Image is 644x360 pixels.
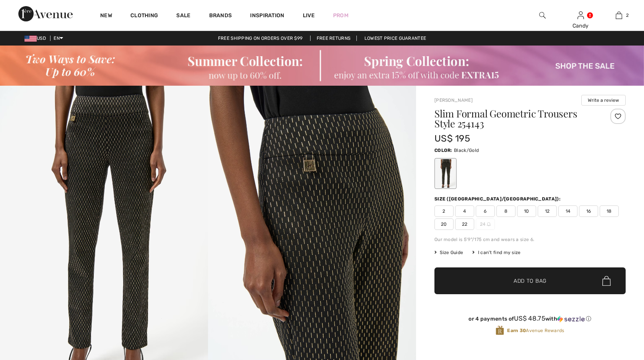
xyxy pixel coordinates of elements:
[558,205,577,217] span: 14
[434,218,454,230] span: 20
[24,36,37,42] img: US Dollar
[434,249,463,256] span: Size Guide
[434,133,470,144] span: US$ 195
[581,95,626,106] button: Write a review
[100,12,112,20] a: New
[176,12,190,20] a: Sale
[209,12,232,20] a: Brands
[514,277,546,285] span: Add to Bag
[436,159,455,188] div: Black/Gold
[130,12,158,20] a: Clothing
[455,218,474,230] span: 22
[24,36,49,41] span: USD
[434,98,473,103] a: [PERSON_NAME]
[579,205,598,217] span: 16
[507,327,564,334] span: Avenue Rewards
[616,11,622,20] img: My Bag
[577,11,584,19] a: Sign In
[538,205,557,217] span: 12
[212,36,309,41] a: Free shipping on orders over $99
[562,22,599,30] div: Candy
[358,36,433,41] a: Lowest Price Guarantee
[514,314,545,322] span: US$ 48.75
[496,325,504,336] img: Avenue Rewards
[250,12,284,20] span: Inspiration
[434,315,626,323] div: or 4 payments of with
[54,36,63,41] span: EN
[434,267,626,294] button: Add to Bag
[496,205,516,217] span: 8
[434,148,452,153] span: Color:
[517,205,536,217] span: 10
[434,195,562,202] div: Size ([GEOGRAPHIC_DATA]/[GEOGRAPHIC_DATA]):
[434,236,626,243] div: Our model is 5'9"/175 cm and wears a size 6.
[476,205,495,217] span: 6
[626,12,629,19] span: 2
[476,218,495,230] span: 24
[600,11,637,20] a: 2
[455,205,474,217] span: 4
[18,6,73,21] img: 1ère Avenue
[600,205,619,217] span: 18
[434,205,454,217] span: 2
[434,315,626,325] div: or 4 payments ofUS$ 48.75withSezzle Click to learn more about Sezzle
[310,36,357,41] a: Free Returns
[557,316,585,323] img: Sezzle
[454,148,479,153] span: Black/Gold
[602,276,611,286] img: Bag.svg
[507,328,526,333] strong: Earn 30
[303,11,315,20] a: Live
[333,11,348,20] a: Prom
[577,11,584,20] img: My Info
[539,11,546,20] img: search the website
[487,222,491,226] img: ring-m.svg
[434,109,594,129] h1: Slim Formal Geometric Trousers Style 254143
[472,249,520,256] div: I can't find my size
